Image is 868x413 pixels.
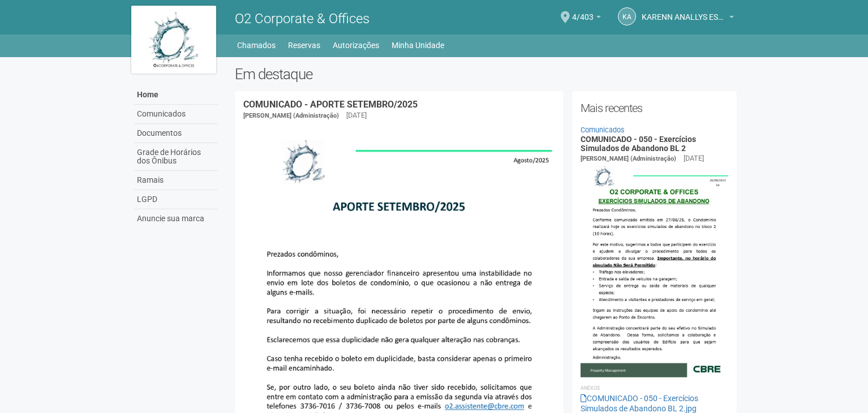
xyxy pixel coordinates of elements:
[642,2,727,21] span: KARENN ANALLYS ESTELLA
[134,190,218,209] a: LGPD
[243,112,339,119] span: [PERSON_NAME] (Administração)
[581,394,698,413] a: COMUNICADO - 050 - Exercícios Simulados de Abandono BL 2.jpg
[581,126,625,134] a: Comunicados
[684,153,704,164] div: [DATE]
[134,85,218,105] a: Home
[288,37,320,53] a: Reservas
[131,6,216,74] img: logo.jpg
[134,124,218,143] a: Documentos
[134,143,218,171] a: Grade de Horários dos Ônibus
[134,105,218,124] a: Comunicados
[572,14,601,23] a: 4/403
[581,383,728,393] li: Anexos
[134,209,218,228] a: Anuncie sua marca
[572,2,594,21] span: 4/403
[243,99,418,110] a: COMUNICADO - APORTE SETEMBRO/2025
[235,11,369,27] span: O2 Corporate & Offices
[392,37,444,53] a: Minha Unidade
[333,37,379,53] a: Autorizações
[346,110,367,121] div: [DATE]
[235,66,737,83] h2: Em destaque
[581,100,728,117] h2: Mais recentes
[581,135,696,152] a: COMUNICADO - 050 - Exercícios Simulados de Abandono BL 2
[618,7,636,25] a: KA
[581,164,728,377] img: COMUNICADO%20-%20050%20-%20Exerc%C3%ADcios%20Simulados%20de%20Abandono%20BL%202.jpg
[642,14,734,23] a: KARENN ANALLYS ESTELLA
[581,155,676,162] span: [PERSON_NAME] (Administração)
[134,171,218,190] a: Ramais
[237,37,276,53] a: Chamados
